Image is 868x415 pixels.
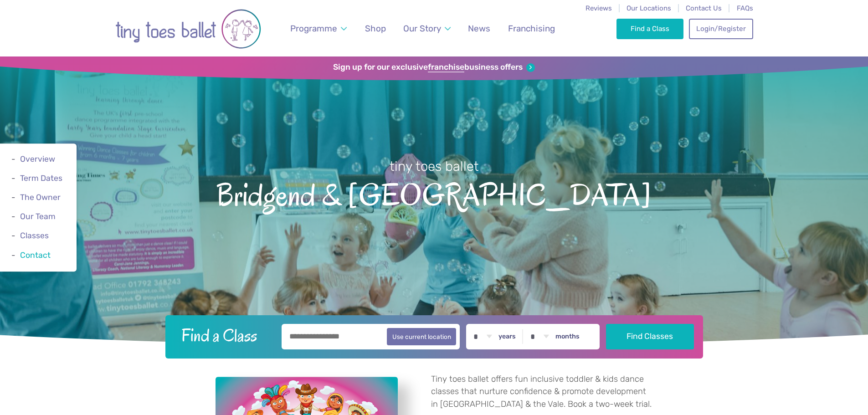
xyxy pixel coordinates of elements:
button: Find Classes [606,324,694,349]
a: Classes [20,231,49,241]
h2: Find a Class [174,324,275,347]
label: years [498,333,516,341]
a: Reviews [586,4,612,12]
span: Bridgend & [GEOGRAPHIC_DATA] [16,175,852,212]
a: Find a Class [616,19,683,39]
a: Overview [20,154,55,164]
a: News [464,18,495,39]
span: Franchising [508,23,555,34]
label: months [555,333,580,341]
span: Our Story [403,23,441,34]
a: Our Locations [627,4,671,12]
button: Use current location [387,328,457,345]
span: News [468,23,490,34]
span: Shop [365,23,386,34]
strong: franchise [428,62,464,72]
small: tiny toes ballet [390,159,479,174]
a: Our Story [399,18,455,39]
img: tiny toes ballet [115,6,261,52]
a: Term Dates [20,174,62,183]
a: Login/Register [689,19,753,39]
a: FAQs [737,4,753,12]
a: Shop [360,18,390,39]
a: Franchising [503,18,559,39]
a: Our Team [20,212,56,221]
a: Sign up for our exclusivefranchisebusiness offers [333,62,535,72]
a: Contact [20,251,51,260]
a: The Owner [20,193,61,202]
p: Tiny toes ballet offers fun inclusive toddler & kids dance classes that nurture confidence & prom... [431,373,653,411]
span: Programme [290,23,337,34]
a: Programme [286,18,351,39]
a: Contact Us [686,4,722,12]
